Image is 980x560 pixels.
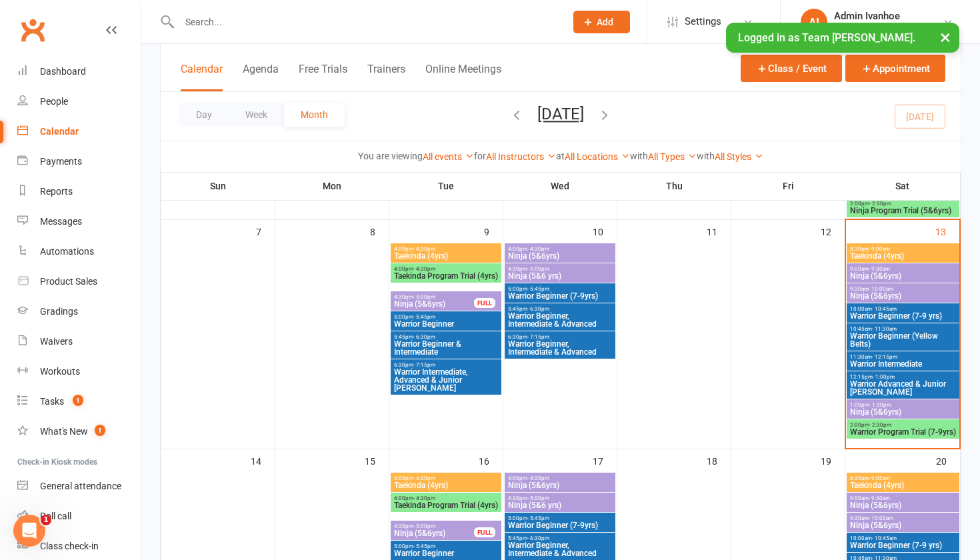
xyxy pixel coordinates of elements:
strong: with [697,151,715,161]
div: 9 [484,220,503,242]
span: Warrior Beginner [393,320,499,328]
span: 4:00pm [507,475,613,481]
span: Warrior Beginner (7-9yrs) [507,521,613,529]
div: Class check-in [40,541,99,551]
span: 4:30pm [507,266,613,272]
button: Trainers [367,63,405,91]
span: Ninja (5&6yrs) [507,252,613,260]
span: Ninja (5&6yrs) [849,501,957,509]
input: Search... [175,13,556,31]
div: Payments [40,156,82,167]
div: 11 [707,220,731,242]
button: Week [229,103,284,127]
div: 19 [821,449,845,471]
a: All events [423,151,474,162]
span: Logged in as Team [PERSON_NAME]. [738,31,915,44]
a: All Locations [565,151,630,162]
a: Waivers [17,327,141,357]
a: Roll call [17,501,141,531]
a: Gradings [17,297,141,327]
div: Product Sales [40,276,97,287]
span: - 9:30am [869,495,890,501]
button: Appointment [845,55,945,82]
span: - 5:45pm [527,286,549,292]
a: Tasks 1 [17,387,141,417]
span: Warrior Beginner (7-9 yrs) [849,541,957,549]
a: All Types [648,151,697,162]
a: People [17,87,141,117]
a: Automations [17,237,141,267]
div: Roll call [40,511,71,521]
span: 6:30pm [393,362,499,368]
span: 5:45pm [507,535,613,541]
button: Month [284,103,345,127]
span: - 9:00am [869,475,890,481]
span: Warrior Beginner, Intermediate & Advanced [507,340,613,356]
span: 4:00pm [393,266,499,272]
th: Sat [845,172,961,200]
div: Messages [40,216,82,227]
span: 2:00pm [849,201,957,207]
div: What's New [40,426,88,437]
span: - 2:30pm [869,201,891,207]
span: 10:00am [849,535,957,541]
div: Automations [40,246,94,257]
span: - 7:15pm [527,334,549,340]
div: Gradings [40,306,78,317]
span: Warrior Beginner & Intermediate [393,340,499,356]
span: 9:00am [849,266,957,272]
span: 12:15pm [849,374,957,380]
span: Ninja Program Trial (5&6yrs) [849,207,957,215]
div: 8 [370,220,389,242]
span: - 1:00pm [873,374,895,380]
span: 1 [73,395,83,406]
div: 18 [707,449,731,471]
span: - 4:30pm [527,475,549,481]
span: - 5:45pm [413,543,435,549]
th: Sun [161,172,275,200]
span: 9:00am [849,495,957,501]
a: Clubworx [16,13,49,47]
div: 7 [256,220,275,242]
span: Warrior Advanced & Junior [PERSON_NAME] [849,380,957,396]
span: Warrior Intermediate, Advanced & Junior [PERSON_NAME] [393,368,499,392]
a: Workouts [17,357,141,387]
a: General attendance kiosk mode [17,471,141,501]
button: Class / Event [741,55,842,82]
div: FULL [474,298,495,308]
strong: at [556,151,565,161]
span: Ninja (5&6 yrs) [507,272,613,280]
strong: for [474,151,486,161]
span: - 9:00am [869,246,890,252]
span: 4:00pm [507,246,613,252]
a: Calendar [17,117,141,147]
a: Dashboard [17,57,141,87]
span: - 6:30pm [413,334,435,340]
span: - 5:45pm [413,314,435,320]
span: - 5:00pm [413,294,435,300]
span: - 5:45pm [527,515,549,521]
span: Taekinda Program Trial (4yrs) [393,272,499,280]
span: 11:30am [849,354,957,360]
div: Reports [40,186,73,197]
div: 12 [821,220,845,242]
span: Ninja (5&6yrs) [849,521,957,529]
a: Product Sales [17,267,141,297]
button: Free Trials [299,63,347,91]
span: - 9:30am [869,266,890,272]
div: People [40,96,68,107]
span: - 4:30pm [413,246,435,252]
span: - 2:30pm [869,422,891,428]
span: - 4:30pm [527,246,549,252]
span: 10:45am [849,326,957,332]
button: × [933,23,957,51]
button: Day [179,103,229,127]
span: 4:00pm [393,246,499,252]
span: 4:30pm [393,523,475,529]
span: 5:00pm [507,286,613,292]
span: Warrior Beginner (7-9yrs) [507,292,613,300]
span: 6:30pm [507,334,613,340]
a: Payments [17,147,141,177]
span: 4:30pm [507,495,613,501]
span: 8:30am [849,246,957,252]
